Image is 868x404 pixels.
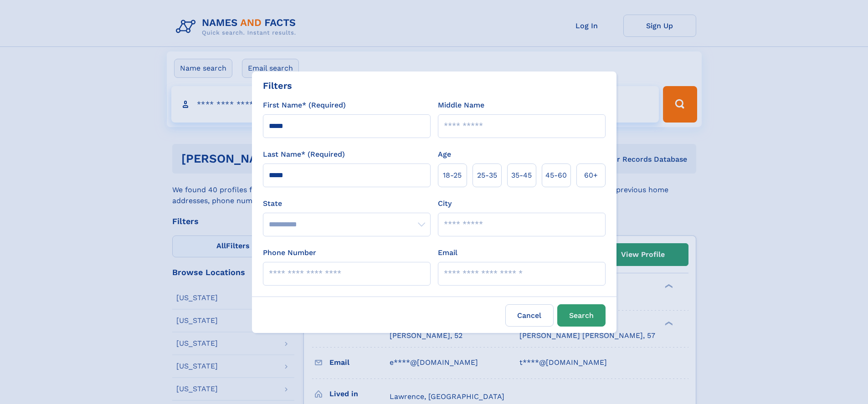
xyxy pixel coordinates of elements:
label: City [438,198,452,209]
label: State [263,198,431,209]
span: 18‑25 [443,170,462,181]
span: 25‑35 [477,170,497,181]
label: Age [438,149,451,160]
label: First Name* (Required) [263,100,346,111]
span: 45‑60 [545,170,567,181]
label: Phone Number [263,247,316,258]
label: Last Name* (Required) [263,149,345,160]
label: Email [438,247,457,258]
label: Middle Name [438,100,484,111]
span: 35‑45 [511,170,532,181]
div: Filters [263,79,292,92]
label: Cancel [505,304,554,327]
span: 60+ [584,170,598,181]
button: Search [557,304,606,327]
